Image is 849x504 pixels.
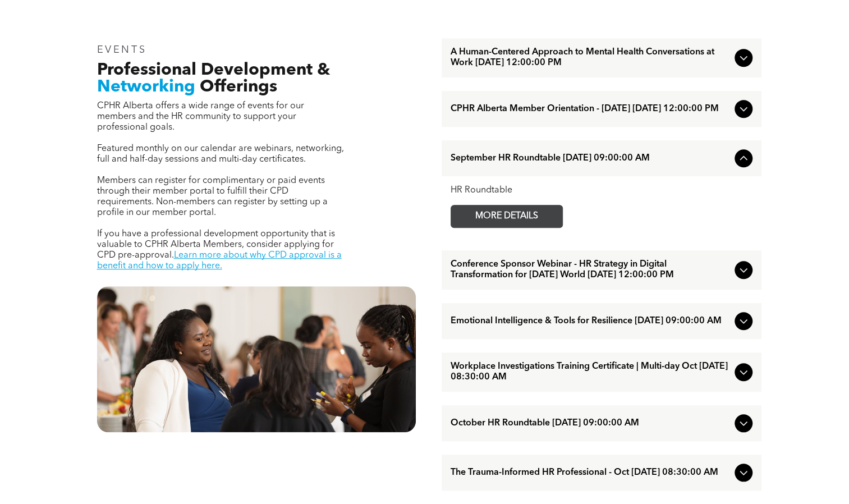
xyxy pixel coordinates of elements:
span: Professional Development & [97,62,330,79]
span: CPHR Alberta Member Orientation - [DATE] [DATE] 12:00:00 PM [451,104,730,114]
span: CPHR Alberta offers a wide range of events for our members and the HR community to support your p... [97,102,304,132]
span: Featured monthly on our calendar are webinars, networking, full and half-day sessions and multi-d... [97,144,344,164]
span: September HR Roundtable [DATE] 09:00:00 AM [451,153,730,164]
div: HR Roundtable [451,185,752,196]
span: Networking [97,79,195,95]
span: The Trauma-Informed HR Professional - Oct [DATE] 08:30:00 AM [451,468,730,478]
span: A Human-Centered Approach to Mental Health Conversations at Work [DATE] 12:00:00 PM [451,47,730,68]
span: Conference Sponsor Webinar - HR Strategy in Digital Transformation for [DATE] World [DATE] 12:00:... [451,259,730,281]
span: Workplace Investigations Training Certificate | Multi-day Oct [DATE] 08:30:00 AM [451,361,730,383]
span: October HR Roundtable [DATE] 09:00:00 AM [451,418,730,429]
span: Members can register for complimentary or paid events through their member portal to fulfill thei... [97,176,328,217]
span: Emotional Intelligence & Tools for Resilience [DATE] 09:00:00 AM [451,316,730,327]
span: Offerings [200,79,277,95]
a: MORE DETAILS [451,205,563,228]
span: If you have a professional development opportunity that is valuable to CPHR Alberta Members, cons... [97,230,335,260]
span: EVENTS [97,45,147,55]
a: Learn more about why CPD approval is a benefit and how to apply here. [97,251,342,271]
span: MORE DETAILS [462,205,551,227]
